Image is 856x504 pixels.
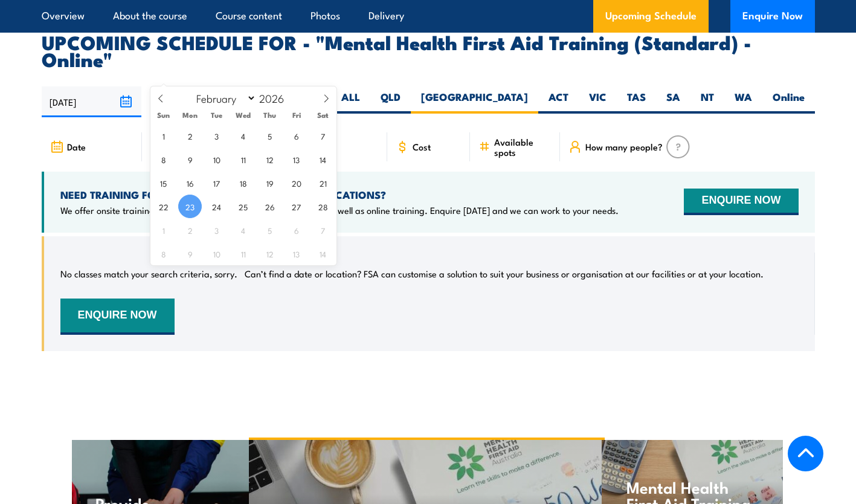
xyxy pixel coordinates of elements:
span: February 23, 2026 [178,195,202,218]
span: February 10, 2026 [205,147,228,171]
span: Sun [150,111,177,119]
span: March 14, 2026 [311,242,335,265]
p: Can’t find a date or location? FSA can customise a solution to suit your business or organisation... [245,268,764,280]
label: [GEOGRAPHIC_DATA] [411,90,538,114]
label: VIC [579,90,617,114]
span: March 5, 2026 [258,218,282,242]
span: February 17, 2026 [205,171,228,195]
p: We offer onsite training, training at our centres, multisite solutions as well as online training... [60,204,619,216]
span: Sat [310,111,336,119]
button: ENQUIRE NOW [684,189,798,215]
span: February 26, 2026 [258,195,282,218]
span: March 13, 2026 [285,242,308,265]
span: March 4, 2026 [231,218,255,242]
span: February 7, 2026 [311,124,335,147]
span: Thu [257,111,283,119]
span: March 11, 2026 [231,242,255,265]
span: March 10, 2026 [205,242,228,265]
span: February 2, 2026 [178,124,202,147]
input: From date [42,86,141,117]
label: SA [656,90,690,114]
span: February 14, 2026 [311,147,335,171]
label: WA [724,90,762,114]
span: February 15, 2026 [152,171,175,195]
span: February 3, 2026 [205,124,228,147]
span: February 21, 2026 [311,171,335,195]
span: February 18, 2026 [231,171,255,195]
span: March 2, 2026 [178,218,202,242]
span: March 9, 2026 [178,242,202,265]
span: Tue [204,111,230,119]
span: February 13, 2026 [285,147,308,171]
span: Available spots [494,137,552,157]
label: ALL [331,90,370,114]
span: February 6, 2026 [285,124,308,147]
input: Year [256,91,296,105]
span: Cost [413,141,431,152]
span: February 5, 2026 [258,124,282,147]
span: February 9, 2026 [178,147,202,171]
label: Online [762,90,815,114]
span: March 6, 2026 [285,218,308,242]
span: February 16, 2026 [178,171,202,195]
select: Month [190,90,256,106]
p: No classes match your search criteria, sorry. [60,268,237,280]
span: February 28, 2026 [311,195,335,218]
span: February 20, 2026 [285,171,308,195]
h2: UPCOMING SCHEDULE FOR - "Mental Health First Aid Training (Standard) - Online" [42,33,815,67]
span: February 12, 2026 [258,147,282,171]
label: TAS [617,90,656,114]
span: February 27, 2026 [285,195,308,218]
span: February 4, 2026 [231,124,255,147]
span: Fri [283,111,310,119]
span: March 7, 2026 [311,218,335,242]
span: February 11, 2026 [231,147,255,171]
span: Date [67,141,86,152]
span: February 24, 2026 [205,195,228,218]
span: February 19, 2026 [258,171,282,195]
span: Mon [177,111,204,119]
span: February 22, 2026 [152,195,175,218]
span: How many people? [585,141,663,152]
span: March 3, 2026 [205,218,228,242]
span: March 8, 2026 [152,242,175,265]
h4: NEED TRAINING FOR LARGER GROUPS OR MULTIPLE LOCATIONS? [60,188,619,201]
span: February 8, 2026 [152,147,175,171]
button: ENQUIRE NOW [60,299,175,335]
span: March 12, 2026 [258,242,282,265]
label: ACT [538,90,579,114]
span: February 1, 2026 [152,124,175,147]
label: QLD [370,90,411,114]
span: Wed [230,111,257,119]
span: February 25, 2026 [231,195,255,218]
span: March 1, 2026 [152,218,175,242]
label: NT [690,90,724,114]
